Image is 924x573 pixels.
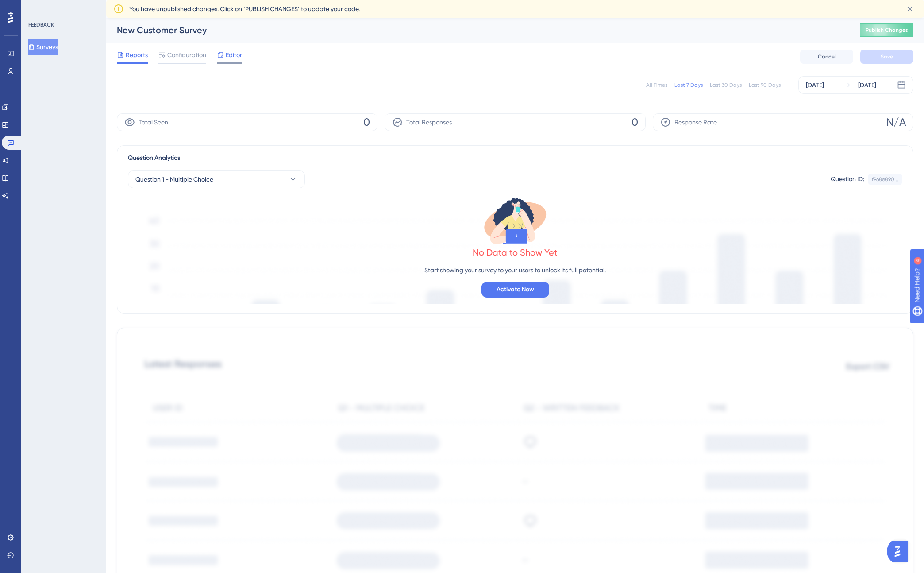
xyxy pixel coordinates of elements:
span: Need Help? [21,2,55,13]
div: [DATE] [806,80,824,90]
span: Save [881,53,893,60]
div: f968e890... [872,176,898,183]
span: You have unpublished changes. Click on ‘PUBLISH CHANGES’ to update your code. [129,4,360,14]
div: 4 [62,4,64,12]
div: [DATE] [858,80,876,90]
button: Question 1 - Multiple Choice [128,170,305,188]
button: Publish Changes [860,23,913,37]
button: Cancel [800,50,853,64]
span: Cancel [818,53,836,60]
iframe: UserGuiding AI Assistant Launcher [887,538,913,565]
div: Question ID: [831,174,864,185]
span: Activate Now [497,284,534,295]
p: Start showing your survey to your users to unlock its full potential. [424,265,606,275]
button: Save [860,50,913,64]
div: No Data to Show Yet [473,246,558,259]
span: Total Responses [406,117,452,128]
span: Response Rate [674,117,717,128]
span: 0 [631,115,638,129]
span: Configuration [167,50,206,60]
div: FEEDBACK [28,21,54,28]
span: Question 1 - Multiple Choice [135,174,213,185]
span: Editor [226,50,242,60]
span: Total Seen [139,117,168,128]
button: Surveys [28,39,58,55]
div: Last 30 Days [710,81,742,89]
button: Activate Now [481,282,549,298]
span: 0 [363,115,370,129]
span: Reports [126,50,148,60]
div: All Times [646,81,667,89]
span: N/A [886,115,906,129]
span: Publish Changes [866,27,908,34]
div: New Customer Survey [117,24,838,36]
div: Last 90 Days [749,81,781,89]
div: Last 7 Days [674,81,703,89]
span: Question Analytics [128,153,180,163]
